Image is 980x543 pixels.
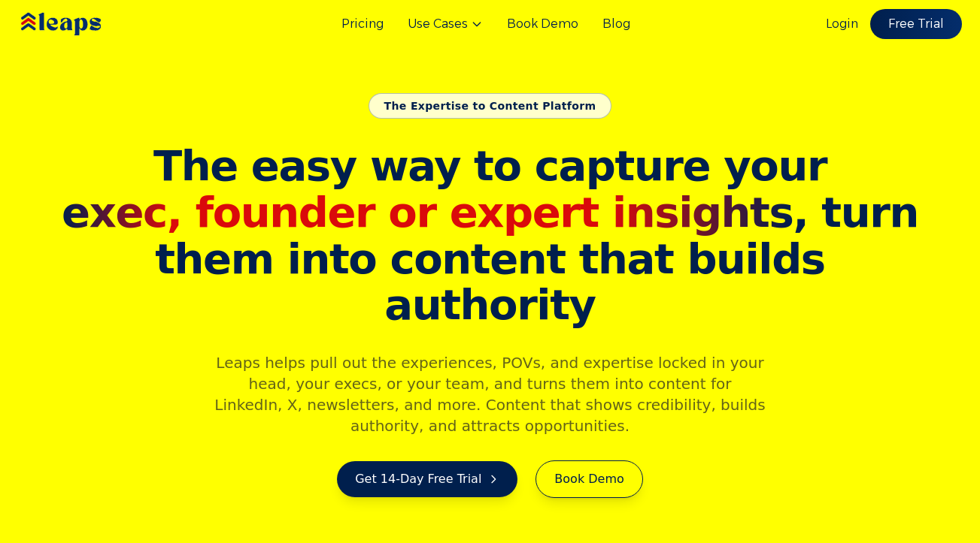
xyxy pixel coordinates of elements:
a: Book Demo [536,460,642,498]
span: , turn [57,189,924,236]
a: Get 14-Day Free Trial [337,461,517,497]
a: Pricing [341,15,384,33]
a: Book Demo [507,15,578,33]
span: exec, founder or expert insights [62,188,793,237]
p: Leaps helps pull out the experiences, POVs, and expertise locked in your head, your execs, or you... [202,352,779,436]
span: The easy way to capture your [153,141,827,190]
button: Use Cases [408,15,483,33]
img: Leaps Logo [18,2,146,46]
a: Login [826,15,858,33]
a: Free Trial [870,9,962,39]
a: Blog [602,15,630,33]
div: The Expertise to Content Platform [369,93,612,119]
span: them into content that builds authority [57,236,924,328]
